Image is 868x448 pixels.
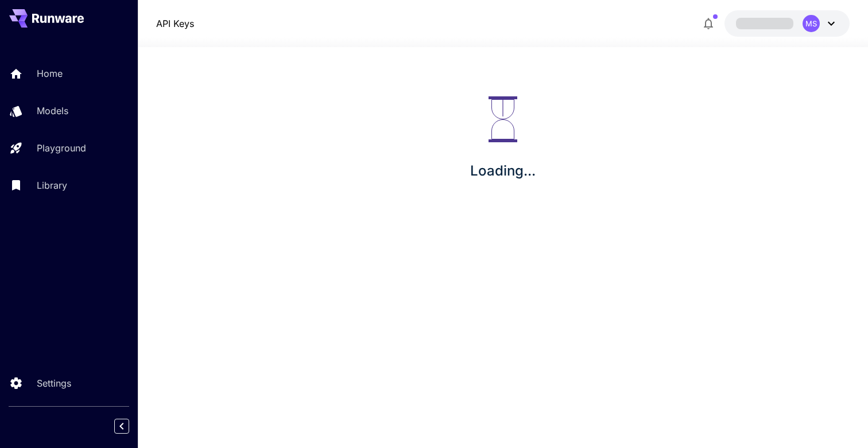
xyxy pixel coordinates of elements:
[156,17,194,30] nav: breadcrumb
[724,10,850,37] button: MS
[114,419,129,434] button: Collapse sidebar
[37,104,68,118] p: Models
[37,141,86,155] p: Playground
[123,416,138,437] div: Collapse sidebar
[37,178,67,192] p: Library
[37,67,63,80] p: Home
[470,161,536,181] p: Loading...
[156,17,194,30] a: API Keys
[37,376,71,390] p: Settings
[803,15,820,32] div: MS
